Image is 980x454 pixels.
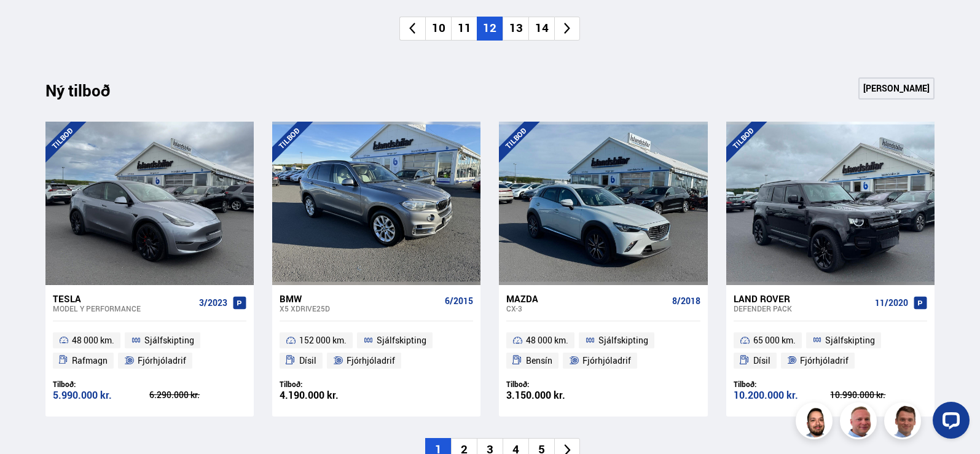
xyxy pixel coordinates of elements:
[825,333,875,348] span: Sjálfskipting
[199,298,227,308] span: 3/2023
[53,293,194,304] div: Tesla
[582,353,631,368] span: Fjórhjóladrif
[830,391,927,399] div: 10.990.000 kr.
[445,296,473,306] span: 6/2015
[598,333,648,348] span: Sjálfskipting
[923,397,974,448] iframe: LiveChat chat widget
[299,353,316,368] span: Dísil
[506,380,603,389] div: Tilboð:
[149,391,246,399] div: 6.290.000 kr.
[72,333,114,348] span: 48 000 km.
[280,293,440,304] div: BMW
[53,304,194,313] div: Model Y PERFORMANCE
[299,333,347,348] span: 152 000 km.
[45,81,131,107] div: Ný tilboð
[347,353,395,368] span: Fjórhjóladrif
[734,390,831,401] div: 10.200.000 kr.
[280,304,440,313] div: X5 XDRIVE25D
[138,353,186,368] span: Fjórhjóladrif
[53,380,150,389] div: Tilboð:
[753,353,770,368] span: Dísil
[72,353,108,368] span: Rafmagn
[499,285,707,417] a: Mazda CX-3 8/2018 48 000 km. Sjálfskipting Bensín Fjórhjóladrif Tilboð: 3.150.000 kr.
[672,296,700,306] span: 8/2018
[526,333,568,348] span: 48 000 km.
[53,390,150,401] div: 5.990.000 kr.
[377,333,426,348] span: Sjálfskipting
[800,353,849,368] span: Fjórhjóladrif
[842,404,879,441] img: siFngHWaQ9KaOqBr.png
[45,285,254,417] a: Tesla Model Y PERFORMANCE 3/2023 48 000 km. Sjálfskipting Rafmagn Fjórhjóladrif Tilboð: 5.990.000...
[144,333,194,348] span: Sjálfskipting
[506,304,667,313] div: CX-3
[726,285,935,417] a: Land Rover Defender PACK 11/2020 65 000 km. Sjálfskipting Dísil Fjórhjóladrif Tilboð: 10.200.000 ...
[886,404,923,441] img: FbJEzSuNWCJXmdc-.webp
[272,285,480,417] a: BMW X5 XDRIVE25D 6/2015 152 000 km. Sjálfskipting Dísil Fjórhjóladrif Tilboð: 4.190.000 kr.
[451,17,477,41] li: 11
[506,390,603,401] div: 3.150.000 kr.
[528,17,554,41] li: 14
[506,293,667,304] div: Mazda
[753,333,796,348] span: 65 000 km.
[503,17,528,41] li: 13
[280,380,377,389] div: Tilboð:
[875,298,908,308] span: 11/2020
[425,17,451,41] li: 10
[477,17,503,41] li: 12
[734,304,870,313] div: Defender PACK
[734,380,831,389] div: Tilboð:
[858,77,935,100] a: [PERSON_NAME]
[526,353,552,368] span: Bensín
[280,390,377,401] div: 4.190.000 kr.
[734,293,870,304] div: Land Rover
[798,404,834,441] img: nhp88E3Fdnt1Opn2.png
